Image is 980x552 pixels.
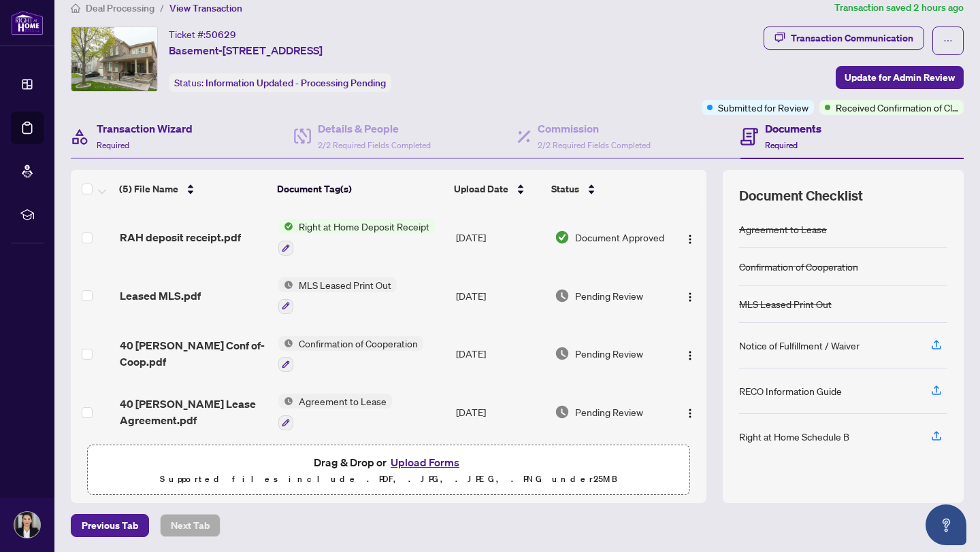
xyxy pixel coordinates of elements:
[555,230,570,245] img: Document Status
[314,453,463,471] span: Drag & Drop or
[454,182,508,196] span: Upload Date
[119,182,178,196] span: (5) File Name
[120,337,267,370] span: 40 [PERSON_NAME] Conf of-Coop.pdf
[278,336,423,373] button: Status IconConfirmation of Cooperation
[293,394,392,409] span: Agreement to Lease
[575,404,643,419] span: Pending Review
[448,170,546,208] th: Upload Date
[943,36,953,46] span: ellipsis
[739,259,858,274] div: Confirmation of Cooperation
[278,219,435,256] button: Status IconRight at Home Deposit Receipt
[679,343,701,364] button: Logo
[739,383,842,398] div: RECO Information Guide
[14,512,40,538] img: Profile Icon
[278,277,397,314] button: Status IconMLS Leased Print Out
[86,2,154,14] span: Deal Processing
[278,394,392,430] button: Status IconAgreement to Lease
[836,100,958,115] span: Received Confirmation of Closing
[555,404,570,419] img: Document Status
[836,66,964,89] button: Update for Admin Review
[551,182,579,196] span: Status
[765,140,798,150] span: Required
[739,429,849,444] div: Right at Home Schedule B
[278,336,293,351] img: Status Icon
[206,77,386,89] span: Information Updated - Processing Pending
[97,140,129,150] span: Required
[318,120,431,137] h4: Details & People
[278,394,293,409] img: Status Icon
[739,338,860,353] div: Notice of Fulfillment / Waiver
[169,27,236,42] div: Ticket #:
[318,140,431,150] span: 2/2 Required Fields Completed
[88,445,689,496] span: Drag & Drop orUpload FormsSupported files include .PDF, .JPG, .JPEG, .PNG under25MB
[685,292,696,303] img: Logo
[293,277,397,292] span: MLS Leased Print Out
[97,120,193,137] h4: Transaction Wizard
[114,170,272,208] th: (5) File Name
[575,288,643,303] span: Pending Review
[451,383,549,441] td: [DATE]
[451,208,549,266] td: [DATE]
[685,350,696,361] img: Logo
[575,346,643,361] span: Pending Review
[575,230,664,245] span: Document Approved
[71,3,80,13] span: home
[11,10,44,35] img: logo
[739,296,832,311] div: MLS Leased Print Out
[293,336,423,351] span: Confirmation of Cooperation
[387,453,463,471] button: Upload Forms
[278,219,293,234] img: Status Icon
[160,514,220,537] button: Next Tab
[926,504,966,545] button: Open asap
[679,226,701,248] button: Logo
[718,100,808,115] span: Submitted for Review
[272,170,448,208] th: Document Tag(s)
[764,27,924,50] button: Transaction Communication
[845,67,955,88] span: Update for Admin Review
[685,234,696,245] img: Logo
[739,222,827,237] div: Agreement to Lease
[293,219,435,234] span: Right at Home Deposit Receipt
[555,288,570,303] img: Document Status
[679,401,701,423] button: Logo
[739,186,863,205] span: Document Checklist
[451,266,549,325] td: [DATE]
[679,285,701,307] button: Logo
[546,170,668,208] th: Status
[120,229,241,245] span: RAH deposit receipt.pdf
[96,471,681,487] p: Supported files include .PDF, .JPG, .JPEG, .PNG under 25 MB
[71,27,157,91] img: IMG-E12320048_1.jpg
[82,515,138,536] span: Previous Tab
[765,120,821,137] h4: Documents
[120,396,267,428] span: 40 [PERSON_NAME] Lease Agreement.pdf
[791,27,913,49] div: Transaction Communication
[555,346,570,361] img: Document Status
[169,2,242,14] span: View Transaction
[685,408,696,419] img: Logo
[538,140,651,150] span: 2/2 Required Fields Completed
[451,325,549,383] td: [DATE]
[278,277,293,292] img: Status Icon
[169,73,391,92] div: Status:
[206,29,236,41] span: 50629
[71,514,149,537] button: Previous Tab
[538,120,651,137] h4: Commission
[120,288,201,304] span: Leased MLS.pdf
[169,42,323,58] span: Basement-[STREET_ADDRESS]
